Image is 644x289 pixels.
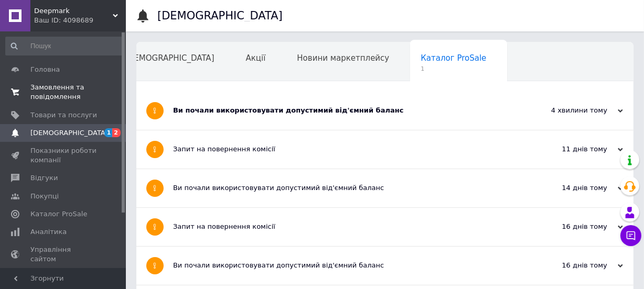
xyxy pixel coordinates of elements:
div: Ваш ID: 4098689 [34,16,126,25]
div: Ви почали використовувати допустимий від'ємний баланс [173,261,518,270]
input: Пошук [5,37,123,55]
span: [DEMOGRAPHIC_DATA] [30,128,108,138]
div: 16 днів тому [518,261,623,270]
div: 4 хвилини тому [518,106,623,115]
span: Відгуки [30,173,58,183]
button: Чат з покупцем [620,225,641,246]
span: Акції [246,53,266,63]
div: Ви почали використовувати допустимий від'ємний баланс [173,106,518,115]
div: 14 днів тому [518,183,623,193]
span: Товари та послуги [30,110,97,120]
span: Головна [30,65,60,74]
span: Замовлення та повідомлення [30,83,97,102]
span: 2 [125,65,214,73]
span: 2 [112,128,121,137]
span: Каталог ProSale [30,209,87,219]
span: [DEMOGRAPHIC_DATA] [125,53,214,63]
span: Deepmark [34,6,113,16]
div: 11 днів тому [518,144,623,154]
div: 16 днів тому [518,222,623,231]
span: Покупці [30,192,59,201]
span: Управління сайтом [30,245,97,264]
span: Каталог ProSale [421,53,486,63]
span: 1 [104,128,113,137]
div: Ви почали використовувати допустимий від'ємний баланс [173,183,518,193]
h1: [DEMOGRAPHIC_DATA] [157,9,283,22]
div: Запит на повернення комісії [173,222,518,231]
span: Аналітика [30,227,67,237]
span: Показники роботи компанії [30,146,97,165]
span: 1 [421,65,486,73]
span: Новини маркетплейсу [297,53,389,63]
div: Запит на повернення комісії [173,144,518,154]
